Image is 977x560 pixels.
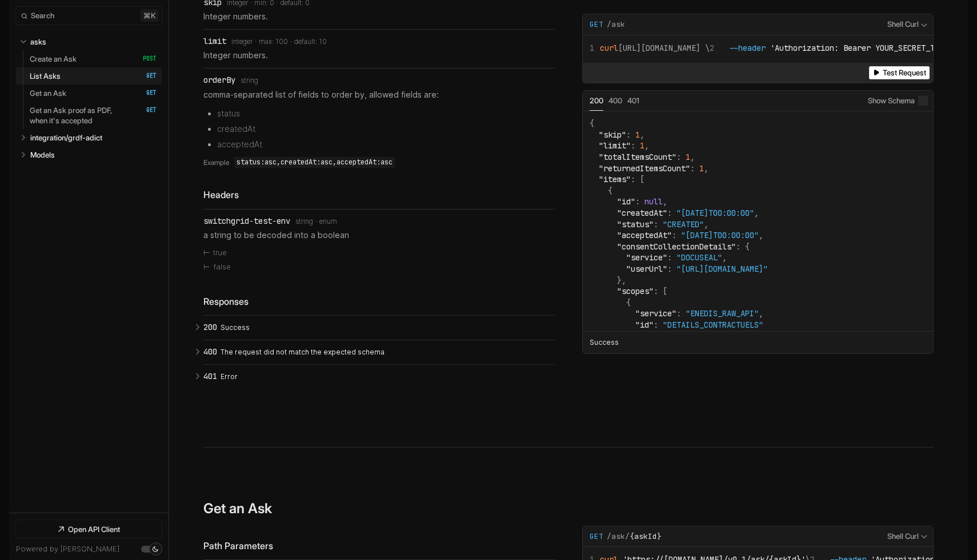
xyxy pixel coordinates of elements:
a: Get an Ask proof as PDF, when it's accepted GET [30,102,157,129]
span: : [667,252,672,263]
span: } [626,331,631,341]
p: The request did not match the expected schema [221,347,551,357]
div: Headers [203,188,555,202]
a: Powered by [PERSON_NAME] [16,545,119,553]
p: List Asks [30,71,61,81]
span: { [590,118,594,128]
span: "CREATED" [663,219,704,229]
span: : [654,320,658,330]
li: true [203,245,555,260]
span: GET [134,106,157,114]
span: GET [590,19,603,30]
span: { [745,241,750,252]
span: "DETAILS_CONTRACTUELS" [663,320,763,330]
button: 200 Success [203,316,555,340]
span: : [654,219,658,229]
span: GET [134,89,157,97]
em: {askId} [630,531,662,541]
span: 100 [275,38,288,46]
span: "[URL][DOMAIN_NAME]" [676,264,768,274]
p: Create an Ask [30,54,77,64]
span: [URL][DOMAIN_NAME] \ [590,43,710,53]
div: Path Parameters [203,539,555,553]
span: null [644,196,663,207]
span: "[DATE]T00:00:00" [681,230,759,240]
span: : [654,286,658,296]
span: 200 [590,95,603,104]
span: "service" [626,252,667,263]
li: acceptedAt [217,138,555,150]
a: Get an Ask GET [30,84,157,102]
p: asks [30,37,46,47]
p: a string to be decoded into a boolean [203,229,555,241]
span: "scopes" [617,286,654,296]
span: GET [590,531,603,542]
span: { [626,297,631,308]
button: 401 Error [203,365,555,389]
span: [ [663,286,667,296]
span: "consentCollectionDetails" [617,241,736,252]
span: : [667,264,672,274]
span: , [759,308,763,319]
li: false [203,260,555,275]
span: "status" [617,219,654,229]
span: "totalItemsCount" [599,152,676,162]
span: 1 [686,152,690,162]
span: Example [203,157,230,168]
button: Test Request [869,66,930,79]
span: 1 [640,140,644,151]
span: , [640,130,644,140]
span: Test Request [883,69,926,77]
span: , [759,230,763,240]
div: switchgrid-test-env [203,216,290,225]
span: 10 [319,38,327,46]
span: 400 [608,95,622,104]
span: "acceptedAt" [617,230,672,240]
span: } [617,275,622,285]
div: Set light mode [152,546,159,553]
div: Responses [203,295,555,308]
span: enum [319,217,337,225]
a: List Asks GET [30,67,157,84]
div: default: [294,38,319,46]
div: Example Responses [582,90,934,354]
a: Open API Client [16,520,162,538]
span: "[DATE]T00:00:00" [676,208,754,218]
code: status:asc,createdAt:asc,acceptedAt:asc [234,157,395,168]
span: : [626,130,631,140]
span: 1 [699,163,704,173]
span: : [676,152,681,162]
span: , [704,163,708,173]
span: , [722,252,727,263]
p: Get an Ask [30,88,66,98]
span: POST [134,55,157,63]
span: /ask [607,19,625,30]
span: 401 [203,372,217,381]
nav: Table of contents for Api [9,28,169,513]
button: 400 The request did not match the expected schema [203,340,555,364]
span: : [635,196,640,207]
span: : [631,174,635,184]
span: string [241,76,258,84]
p: Integer numbers. [203,10,555,22]
span: , [704,219,708,229]
a: integration/grdf-adict [30,129,157,146]
div: orderBy [203,75,235,84]
kbd: ⌘ k [141,9,159,22]
span: "skip" [599,130,626,140]
span: : [667,208,672,218]
span: "DOCUSEAL" [676,252,722,263]
span: 200 [203,323,217,332]
span: 1 [635,130,640,140]
a: Create an Ask POST [30,50,157,67]
p: Success [221,323,551,333]
span: { [608,186,612,196]
span: integer [231,38,253,46]
span: "service" [635,308,676,319]
span: "returnedItemsCount" [599,163,690,173]
p: Success [590,337,619,348]
p: Get an Ask proof as PDF, when it's accepted [30,105,131,126]
span: 'Authorization: Bearer YOUR_SECRET_TOKEN' [770,43,958,53]
div: limit [203,37,226,46]
p: comma-separated list of fields to order by, allowed fields are: [203,88,555,100]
